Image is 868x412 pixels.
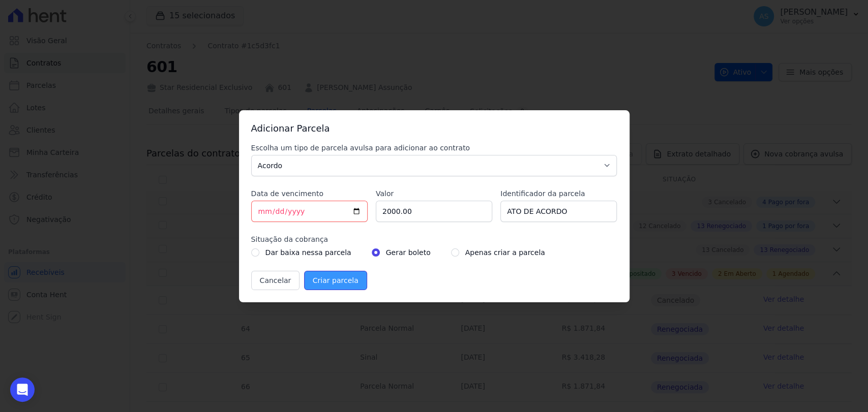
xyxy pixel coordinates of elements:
[376,188,492,199] label: Valor
[304,271,367,290] input: Criar parcela
[265,246,351,259] label: Dar baixa nessa parcela
[251,188,368,199] label: Data de vencimento
[251,143,617,153] label: Escolha um tipo de parcela avulsa para adicionar ao contrato
[10,377,35,402] div: Open Intercom Messenger
[251,122,617,135] h3: Adicionar Parcela
[465,246,545,259] label: Apenas criar a parcela
[500,188,617,199] label: Identificador da parcela
[251,271,300,290] button: Cancelar
[386,246,431,259] label: Gerar boleto
[251,234,617,244] label: Situação da cobrança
